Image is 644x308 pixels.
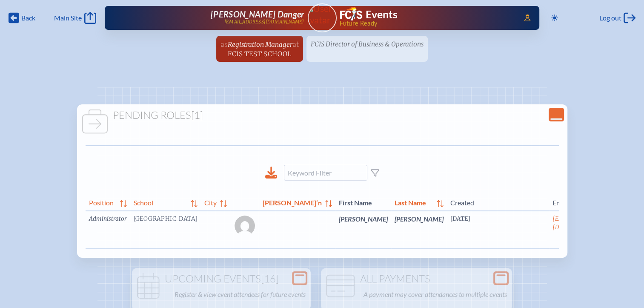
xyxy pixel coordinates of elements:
[366,9,398,20] h1: Events
[211,9,304,19] span: [PERSON_NAME] Danger
[134,197,188,207] span: School
[235,216,255,236] img: Gravatar
[228,50,291,58] span: FCIS Test School
[135,273,307,285] h1: Upcoming Events
[552,215,602,231] a: [EMAIL_ADDRESS][DOMAIN_NAME]
[80,109,564,121] h1: Pending Roles
[339,197,388,207] span: First Name
[395,197,433,207] span: Last Name
[132,9,304,26] a: [PERSON_NAME] Danger[EMAIL_ADDRESS][DOMAIN_NAME]
[220,39,228,49] span: as
[265,167,277,179] div: Download to CSV
[284,165,367,181] input: Keyword Filter
[86,211,130,249] td: Administrator
[552,197,602,207] span: Email
[335,211,391,249] td: [PERSON_NAME]
[308,3,337,32] a: User Avatar
[261,272,279,285] span: [16]
[89,197,117,207] span: Position
[54,14,82,22] span: Main Site
[217,36,302,62] a: asRegistration ManageratFCIS Test School
[447,211,549,249] td: [DATE]
[191,109,203,121] span: [1]
[263,197,322,207] span: [PERSON_NAME]’n
[339,20,512,26] span: Future Ready
[228,40,292,49] span: Registration Manager
[340,7,362,20] img: Florida Council of Independent Schools
[340,7,398,22] a: FCIS LogoEvents
[391,211,447,249] td: [PERSON_NAME]
[292,39,299,49] span: at
[364,288,507,300] p: A payment may cover attendances to multiple events
[130,211,201,249] td: [GEOGRAPHIC_DATA]
[54,12,96,24] a: Main Site
[304,3,340,26] img: User Avatar
[324,273,509,285] h1: All Payments
[204,197,217,207] span: City
[340,7,512,26] div: FCIS Events — Future ready
[175,288,306,300] p: Register & view event attendees for future events
[450,197,546,207] span: Created
[21,14,35,22] span: Back
[599,14,621,22] span: Log out
[224,19,304,25] p: [EMAIL_ADDRESS][DOMAIN_NAME]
